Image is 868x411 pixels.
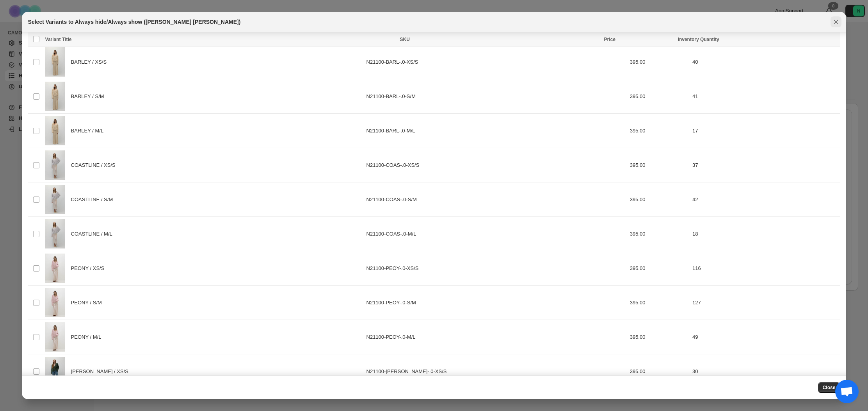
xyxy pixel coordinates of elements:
td: N21100-COAS-.0-S/M [364,182,628,217]
span: PEONY / M/L [71,333,105,341]
td: 395.00 [628,45,690,79]
td: N21100-COAS-.0-M/L [364,217,628,251]
td: N21100-BARL-.0-XS/S [364,45,628,79]
span: BARLEY / S/M [71,93,108,100]
div: Open chat [835,380,859,403]
span: PEONY / S/M [71,299,106,307]
td: 127 [690,286,840,320]
td: N21100-[PERSON_NAME]-.0-XS/S [364,354,628,389]
span: Price [604,37,615,42]
td: 395.00 [628,251,690,286]
img: N21100_MICHAELA_PEONY_1684.jpg [45,254,65,283]
span: PEONY / XS/S [71,264,109,272]
span: SKU [400,37,410,42]
td: 18 [690,217,840,251]
span: COASTLINE / M/L [71,230,117,238]
td: 37 [690,148,840,182]
img: N21100_MICHAELA_BARLEY_1158_0b2eee30-9c72-477f-8a5d-979e7d7ee0b3.jpg [45,116,65,145]
img: N21100_MICHAELA_COASTLINE_1321_59fdd6b0-c010-4387-b4d4-4b8239f08e85.jpg [45,185,65,214]
td: 395.00 [628,217,690,251]
span: Variant Title [45,37,72,42]
td: 395.00 [628,79,690,114]
td: 30 [690,354,840,389]
img: N21100_MICHAELA_MOSS_0978_7068417e-c737-4b64-b68e-0dbfca09601f.jpg [45,357,65,386]
td: 42 [690,182,840,217]
img: N21100_MICHAELA_COASTLINE_1321_59fdd6b0-c010-4387-b4d4-4b8239f08e85.jpg [45,219,65,248]
span: COASTLINE / XS/S [71,161,120,169]
td: N21100-COAS-.0-XS/S [364,148,628,182]
td: 49 [690,320,840,354]
td: N21100-PEOY-.0-M/L [364,320,628,354]
td: 395.00 [628,320,690,354]
td: 395.00 [628,148,690,182]
span: [PERSON_NAME] / XS/S [71,368,133,375]
td: 395.00 [628,354,690,389]
span: BARLEY / XS/S [71,58,111,66]
span: COASTLINE / S/M [71,196,117,204]
img: N21100_MICHAELA_COASTLINE_1321_59fdd6b0-c010-4387-b4d4-4b8239f08e85.jpg [45,150,65,180]
td: 40 [690,45,840,79]
span: Inventory Quantity [678,37,719,42]
h2: Select Variants to Always hide/Always show ([PERSON_NAME] [PERSON_NAME]) [28,18,241,26]
td: 395.00 [628,286,690,320]
img: N21100_MICHAELA_PEONY_1684.jpg [45,322,65,352]
span: Close [823,384,836,391]
td: 395.00 [628,114,690,148]
td: 395.00 [628,182,690,217]
button: Close [831,16,841,27]
td: 41 [690,79,840,114]
img: N21100_MICHAELA_BARLEY_1158_0b2eee30-9c72-477f-8a5d-979e7d7ee0b3.jpg [45,82,65,111]
img: N21100_MICHAELA_BARLEY_1158_0b2eee30-9c72-477f-8a5d-979e7d7ee0b3.jpg [45,47,65,77]
td: 116 [690,251,840,286]
td: N21100-BARL-.0-S/M [364,79,628,114]
span: BARLEY / M/L [71,127,108,135]
td: N21100-PEOY-.0-XS/S [364,251,628,286]
td: 17 [690,114,840,148]
button: Close [818,382,840,393]
td: N21100-PEOY-.0-S/M [364,286,628,320]
img: N21100_MICHAELA_PEONY_1684.jpg [45,288,65,317]
td: N21100-BARL-.0-M/L [364,114,628,148]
